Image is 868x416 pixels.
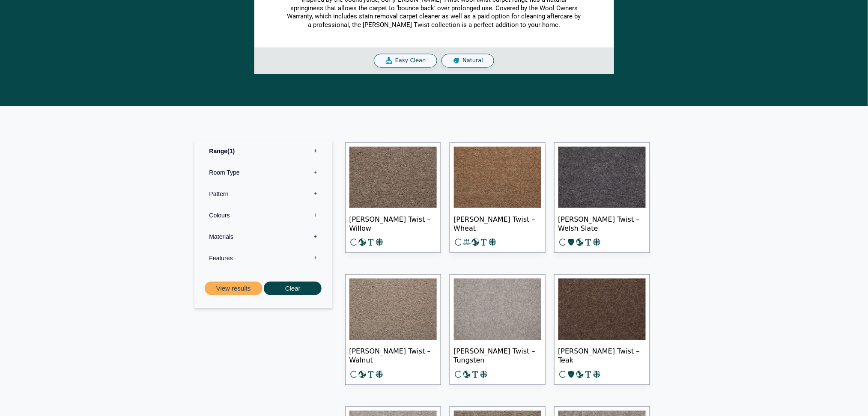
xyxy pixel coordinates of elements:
[554,274,650,385] a: [PERSON_NAME] Twist – Teak
[201,183,326,205] label: Pattern
[454,208,541,238] span: [PERSON_NAME] Twist – Wheat
[395,57,426,64] span: Easy Clean
[201,162,326,183] label: Room Type
[558,279,646,340] img: Tomkinson Twist - Teak
[454,279,541,340] img: Tomkinson Twist Tungsten
[554,143,650,253] a: [PERSON_NAME] Twist – Welsh Slate
[454,147,541,208] img: Tomkinson Twist - Wheat
[349,340,437,370] span: [PERSON_NAME] Twist – Walnut
[462,57,483,64] span: Natural
[345,274,441,385] a: [PERSON_NAME] Twist – Walnut
[227,148,235,155] span: 1
[349,208,437,238] span: [PERSON_NAME] Twist – Willow
[558,340,646,370] span: [PERSON_NAME] Twist – Teak
[345,143,441,253] a: [PERSON_NAME] Twist – Willow
[201,140,326,162] label: Range
[264,282,322,296] button: Clear
[201,205,326,226] label: Colours
[558,147,646,208] img: Tomkinson Twist Welsh Slate
[201,247,326,269] label: Features
[349,147,437,208] img: Tomkinson Twist Willow
[349,279,437,340] img: Tomkinson Twist - Walnut
[201,226,326,247] label: Materials
[558,208,646,238] span: [PERSON_NAME] Twist – Welsh Slate
[450,274,546,385] a: [PERSON_NAME] Twist – Tungsten
[454,340,541,370] span: [PERSON_NAME] Twist – Tungsten
[205,282,262,296] button: View results
[450,143,546,253] a: [PERSON_NAME] Twist – Wheat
